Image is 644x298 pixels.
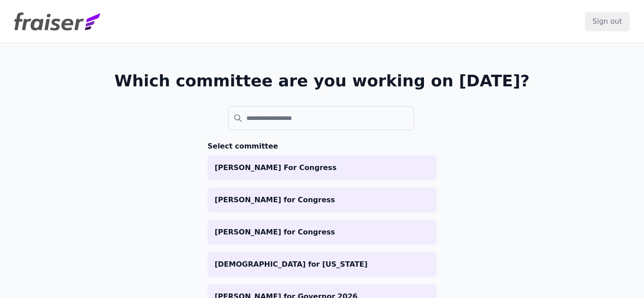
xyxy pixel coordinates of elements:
p: [PERSON_NAME] for Congress [215,227,429,238]
a: [DEMOGRAPHIC_DATA] for [US_STATE] [208,252,436,277]
img: Fraiser Logo [14,13,100,30]
p: [DEMOGRAPHIC_DATA] for [US_STATE] [215,259,429,270]
input: Sign out [585,12,630,31]
p: [PERSON_NAME] for Congress [215,195,429,205]
h3: Select committee [208,141,436,152]
a: [PERSON_NAME] for Congress [208,187,436,213]
h1: Which committee are you working on [DATE]? [114,72,530,90]
p: [PERSON_NAME] For Congress [215,162,429,173]
a: [PERSON_NAME] for Congress [208,220,436,245]
a: [PERSON_NAME] For Congress [208,155,436,180]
